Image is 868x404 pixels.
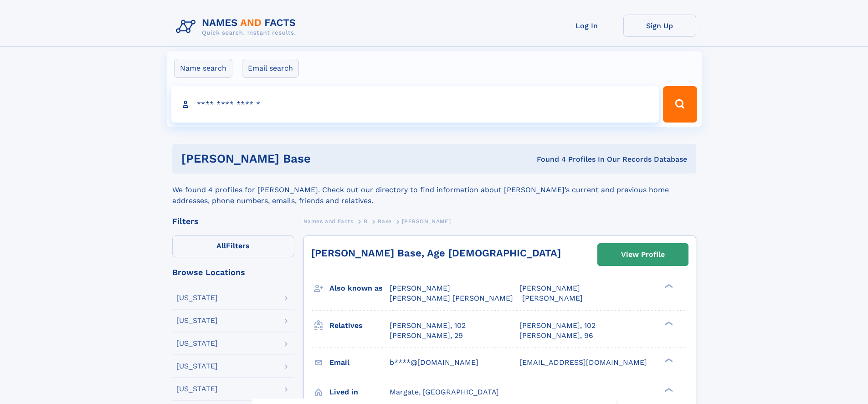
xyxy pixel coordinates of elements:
[172,217,294,225] div: Filters
[623,15,696,37] a: Sign Up
[663,283,673,289] div: ❯
[176,385,218,393] div: [US_STATE]
[663,357,673,363] div: ❯
[519,284,580,292] span: [PERSON_NAME]
[598,244,688,266] a: View Profile
[311,247,561,259] a: [PERSON_NAME] Base, Age [DEMOGRAPHIC_DATA]
[216,241,226,250] span: All
[424,154,687,164] div: Found 4 Profiles In Our Records Database
[176,363,218,370] div: [US_STATE]
[172,235,294,257] label: Filters
[522,294,583,302] span: [PERSON_NAME]
[378,215,391,227] a: Base
[378,218,391,225] span: Base
[550,15,623,37] a: Log In
[303,215,354,227] a: Names and Facts
[402,218,451,225] span: [PERSON_NAME]
[172,268,294,276] div: Browse Locations
[172,174,696,206] div: We found 4 profiles for [PERSON_NAME]. Check out our directory to find information about [PERSON_...
[621,244,665,265] div: View Profile
[390,284,450,292] span: [PERSON_NAME]
[390,321,466,331] a: [PERSON_NAME], 102
[242,59,299,78] label: Email search
[329,355,390,370] h3: Email
[174,59,232,78] label: Name search
[171,86,659,123] input: search input
[663,320,673,326] div: ❯
[390,388,499,396] span: Margate, [GEOGRAPHIC_DATA]
[172,15,303,39] img: Logo Names and Facts
[181,153,424,164] h1: [PERSON_NAME] Base
[329,281,390,296] h3: Also known as
[329,318,390,333] h3: Relatives
[663,387,673,393] div: ❯
[519,358,647,367] span: [EMAIL_ADDRESS][DOMAIN_NAME]
[390,294,513,302] span: [PERSON_NAME] [PERSON_NAME]
[329,384,390,400] h3: Lived in
[364,218,368,225] span: B
[176,340,218,347] div: [US_STATE]
[364,215,368,227] a: B
[176,317,218,324] div: [US_STATE]
[390,331,463,341] a: [PERSON_NAME], 29
[519,321,596,331] a: [PERSON_NAME], 102
[663,86,697,123] button: Search Button
[519,331,593,341] a: [PERSON_NAME], 96
[176,294,218,302] div: [US_STATE]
